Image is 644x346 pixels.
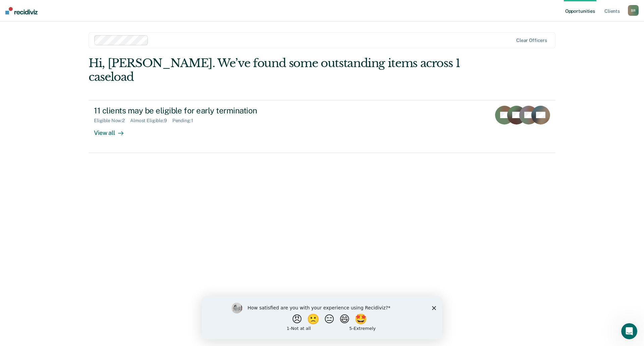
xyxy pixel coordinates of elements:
[89,100,555,153] a: 11 clients may be eligible for early terminationEligible Now:2Almost Eligible:9Pending:1View all
[628,5,639,16] button: BR
[621,323,637,339] iframe: Intercom live chat
[5,7,38,14] img: Recidiviz
[94,123,131,137] div: View all
[130,118,172,123] div: Almost Eligible : 9
[89,56,462,84] div: Hi, [PERSON_NAME]. We’ve found some outstanding items across 1 caseload
[94,118,130,123] div: Eligible Now : 2
[202,296,442,339] iframe: Survey by Kim from Recidiviz
[94,106,329,115] div: 11 clients may be eligible for early termination
[516,38,547,43] div: Clear officers
[172,118,199,123] div: Pending : 1
[628,5,639,16] div: B R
